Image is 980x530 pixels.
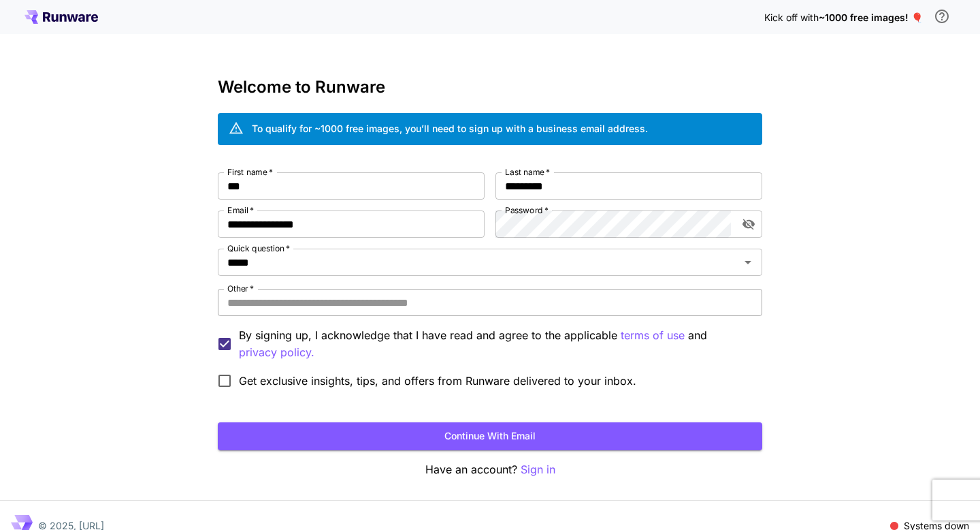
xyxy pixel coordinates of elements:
span: Kick off with [764,12,819,23]
button: Open [738,253,757,272]
label: Password [505,204,549,216]
label: First name [227,166,273,178]
h3: Welcome to Runware [218,78,762,97]
label: Email [227,204,254,216]
p: privacy policy. [239,344,314,361]
div: To qualify for ~1000 free images, you’ll need to sign up with a business email address. [252,121,648,136]
button: Continue with email [218,422,762,450]
span: ~1000 free images! 🎈 [819,12,923,23]
p: terms of use [621,327,685,344]
p: By signing up, I acknowledge that I have read and agree to the applicable and [239,327,751,361]
label: Other [227,283,254,294]
button: Sign in [521,461,555,478]
button: toggle password visibility [736,212,761,236]
button: In order to qualify for free credit, you need to sign up with a business email address and click ... [928,3,955,30]
button: By signing up, I acknowledge that I have read and agree to the applicable terms of use and [239,344,314,361]
label: Quick question [227,243,290,254]
button: By signing up, I acknowledge that I have read and agree to the applicable and privacy policy. [621,327,685,344]
label: Last name [505,166,550,178]
p: Have an account? [218,461,762,478]
span: Get exclusive insights, tips, and offers from Runware delivered to your inbox. [239,373,636,389]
